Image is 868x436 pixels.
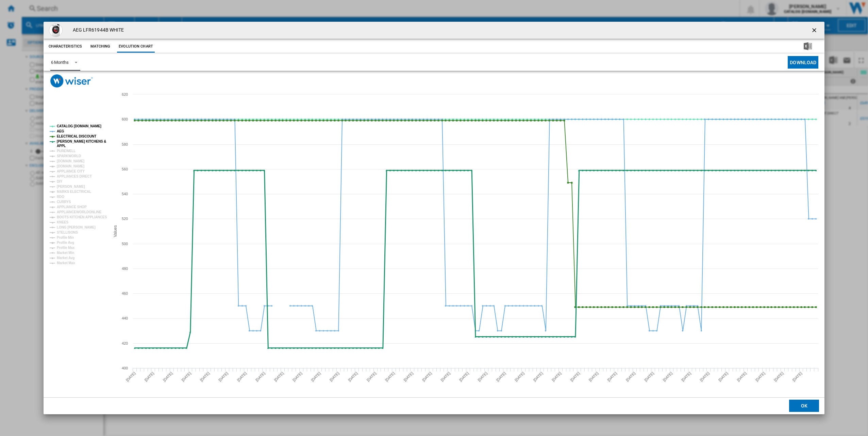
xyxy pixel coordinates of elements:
tspan: Profile Max [57,246,75,250]
tspan: LONG [PERSON_NAME] [57,225,96,229]
tspan: [DATE] [273,371,284,382]
tspan: BOOTS KITCHEN APPLIANCES [57,215,107,219]
h4: AEG LFR61944B WHITE [69,27,124,34]
tspan: [DATE] [754,371,766,382]
tspan: Market Avg [57,256,74,260]
button: Matching [85,40,115,53]
tspan: [DATE] [717,371,729,382]
tspan: [DATE] [606,371,618,382]
button: Characteristics [47,40,84,53]
button: Evolution chart [117,40,155,53]
tspan: SPARKWORLD [57,154,81,158]
tspan: [DATE] [773,371,784,382]
tspan: [DATE] [477,371,488,382]
tspan: [DATE] [699,371,710,382]
tspan: [DATE] [514,371,525,382]
tspan: [DATE] [255,371,266,382]
tspan: [PERSON_NAME] KITCHENS & [57,140,106,143]
img: logo_wiser_300x94.png [50,74,93,88]
tspan: APPLIANCE SHOP [57,205,87,209]
tspan: [DATE] [791,371,803,382]
tspan: [DATE] [291,371,303,382]
tspan: APPL [57,144,66,148]
tspan: [DATE] [366,371,377,382]
img: 10253466 [49,23,63,37]
tspan: 520 [122,217,128,221]
tspan: KNEES [57,220,68,224]
tspan: [DATE] [644,371,655,382]
tspan: [DATE] [125,371,136,382]
tspan: DIY [57,180,63,183]
tspan: APPLIANCES DIRECT [57,175,92,178]
tspan: ELECTRICAL DISCOUNT [57,134,96,138]
tspan: 540 [122,192,128,196]
tspan: CURRYS [57,200,71,204]
tspan: [DATE] [495,371,506,382]
tspan: [DATE] [458,371,469,382]
tspan: 560 [122,167,128,171]
tspan: 400 [122,366,128,370]
tspan: 460 [122,291,128,295]
tspan: Profile Min [57,236,74,239]
tspan: [DATE] [569,371,581,382]
tspan: [DOMAIN_NAME] [57,164,84,168]
tspan: [DATE] [440,371,451,382]
tspan: [DATE] [236,371,247,382]
tspan: [DATE] [736,371,747,382]
tspan: [DATE] [310,371,321,382]
button: Download in Excel [793,40,823,53]
tspan: 600 [122,117,128,121]
tspan: [DATE] [421,371,432,382]
tspan: [DATE] [329,371,340,382]
tspan: [DATE] [144,371,155,382]
tspan: Market Min [57,251,74,255]
tspan: [DATE] [588,371,599,382]
tspan: [DATE] [403,371,414,382]
tspan: [DATE] [347,371,358,382]
img: excel-24x24.png [804,42,812,50]
ng-md-icon: getI18NText('BUTTONS.CLOSE_DIALOG') [811,27,819,35]
tspan: [DATE] [181,371,192,382]
tspan: [DATE] [680,371,691,382]
tspan: [PERSON_NAME] [57,185,85,188]
tspan: Values [113,225,118,237]
md-dialog: Product popup [44,22,825,414]
tspan: 500 [122,242,128,246]
tspan: [DATE] [551,371,562,382]
button: OK [789,400,819,412]
tspan: Profile Avg [57,241,74,244]
tspan: RDO [57,195,64,199]
tspan: [DATE] [625,371,636,382]
tspan: 580 [122,142,128,146]
tspan: 420 [122,341,128,345]
tspan: [DATE] [662,371,673,382]
tspan: [DATE] [199,371,210,382]
tspan: [DATE] [218,371,229,382]
tspan: 480 [122,267,128,271]
tspan: [DATE] [384,371,396,382]
tspan: APPLIANCE CITY [57,169,85,173]
button: getI18NText('BUTTONS.CLOSE_DIALOG') [808,23,822,37]
tspan: CATALOG [DOMAIN_NAME] [57,124,101,128]
tspan: AEG [57,129,64,133]
tspan: MARKS ELECTRICAL [57,190,91,194]
button: Download [788,56,818,69]
tspan: [DATE] [532,371,544,382]
tspan: STELLISONS [57,231,78,234]
tspan: [DOMAIN_NAME] [57,159,84,163]
tspan: 620 [122,92,128,96]
div: 6 Months [51,60,69,65]
tspan: Market Max [57,261,75,265]
tspan: PUREWELL [57,149,76,153]
tspan: 440 [122,316,128,320]
tspan: APPLIANCEWORLDONLINE [57,210,102,214]
tspan: [DATE] [162,371,173,382]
